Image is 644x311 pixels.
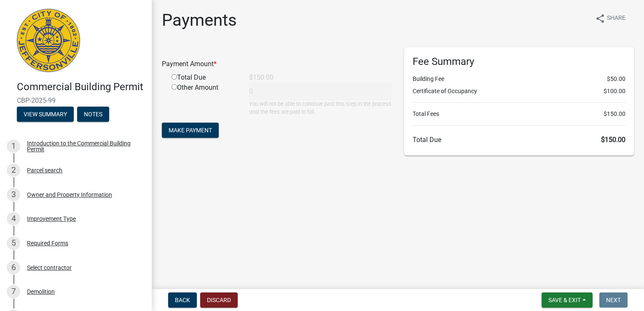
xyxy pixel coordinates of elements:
[604,110,625,118] span: $150.00
[413,56,625,68] h6: Fee Summary
[77,107,109,122] button: Notes
[27,192,112,198] div: Owner and Property Information
[27,265,72,271] div: Select contractor
[604,87,625,96] span: $100.00
[7,212,20,225] div: 4
[7,188,20,201] div: 3
[27,140,138,152] div: Introduction to the Commercial Building Permit
[607,75,625,83] span: $50.00
[7,261,20,274] div: 6
[77,111,109,118] wm-modal-confirm: Notes
[607,13,625,24] span: Share
[200,292,238,308] button: Discard
[162,123,219,138] button: Make Payment
[17,111,74,118] wm-modal-confirm: Summary
[606,297,621,303] span: Next
[156,59,398,69] div: Payment Amount
[27,240,68,246] div: Required Forms
[7,285,20,298] div: 7
[548,297,581,303] span: Save & Exit
[7,164,20,177] div: 2
[169,127,212,134] span: Make Payment
[7,139,20,153] div: 1
[595,13,605,24] i: share
[599,292,628,308] button: Next
[168,292,197,308] button: Back
[588,10,632,27] button: shareShare
[413,136,625,144] h6: Total Due
[165,72,243,83] div: Total Due
[542,292,593,308] button: Save & Exit
[175,297,190,303] span: Back
[413,75,625,83] li: Building Fee
[27,216,76,222] div: Improvement Type
[17,81,145,93] h4: Commercial Building Permit
[27,167,62,173] div: Parcel search
[165,83,243,116] div: Other Amount
[413,110,625,118] li: Total Fees
[27,289,55,295] div: Demolition
[7,236,20,250] div: 5
[17,9,80,72] img: City of Jeffersonville, Indiana
[162,10,237,30] h1: Payments
[601,136,625,144] span: $150.00
[17,107,74,122] button: View Summary
[413,87,625,96] li: Certificate of Occupancy
[17,97,135,105] span: CBP-2025-99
